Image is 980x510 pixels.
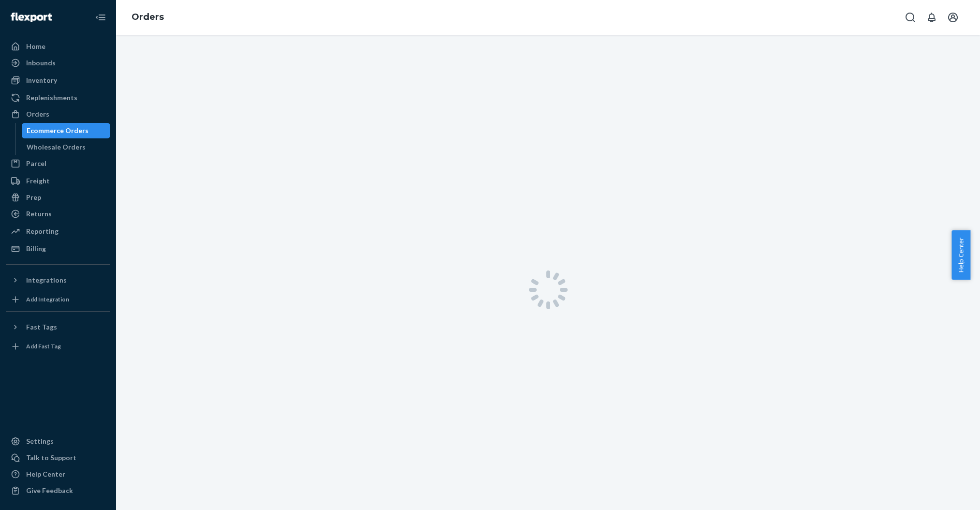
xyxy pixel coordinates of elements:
div: Parcel [26,159,46,168]
button: Integrations [6,272,110,288]
a: Home [6,39,110,54]
a: Inbounds [6,55,110,71]
a: Orders [6,106,110,122]
a: Replenishments [6,90,110,105]
button: Open Search Box [901,8,920,27]
img: Flexport logo [11,13,52,22]
button: Open account menu [943,8,963,27]
a: Inventory [6,73,110,88]
a: Prep [6,190,110,205]
a: Help Center [6,466,110,482]
button: Open notifications [922,8,941,27]
button: Talk to Support [6,450,110,465]
a: Settings [6,434,110,449]
div: Talk to Support [26,453,76,463]
button: Give Feedback [6,483,110,498]
a: Ecommerce Orders [22,123,111,138]
div: Add Integration [26,295,69,303]
div: Integrations [26,275,67,285]
div: Give Feedback [26,486,73,495]
a: Wholesale Orders [22,139,111,155]
div: Inventory [26,75,57,85]
div: Prep [26,193,41,202]
a: Reporting [6,224,110,239]
div: Freight [26,176,50,186]
div: Reporting [26,226,59,236]
div: Ecommerce Orders [27,126,88,135]
ol: breadcrumbs [124,3,172,31]
a: Add Integration [6,292,110,307]
button: Close Navigation [91,8,110,27]
div: Inbounds [26,58,56,68]
a: Parcel [6,156,110,171]
div: Add Fast Tag [26,342,61,350]
div: Wholesale Orders [27,142,86,152]
div: Home [26,42,45,51]
a: Orders [132,12,164,22]
div: Orders [26,109,49,119]
div: Help Center [26,469,65,479]
div: Returns [26,209,52,219]
a: Add Fast Tag [6,339,110,354]
div: Replenishments [26,93,77,103]
button: Fast Tags [6,319,110,335]
button: Help Center [951,230,970,280]
a: Billing [6,241,110,256]
div: Fast Tags [26,322,57,332]
div: Settings [26,436,54,446]
a: Returns [6,206,110,222]
a: Freight [6,173,110,189]
div: Billing [26,244,46,254]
